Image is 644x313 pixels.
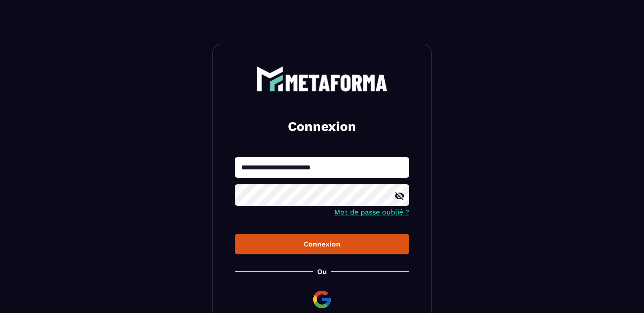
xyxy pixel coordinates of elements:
h2: Connexion [245,118,399,135]
button: Connexion [235,234,409,254]
p: Ou [317,267,327,276]
div: Connexion [242,240,402,248]
img: google [311,289,333,310]
img: logo [256,66,388,91]
a: Mot de passe oublié ? [334,208,409,216]
a: logo [235,66,409,91]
